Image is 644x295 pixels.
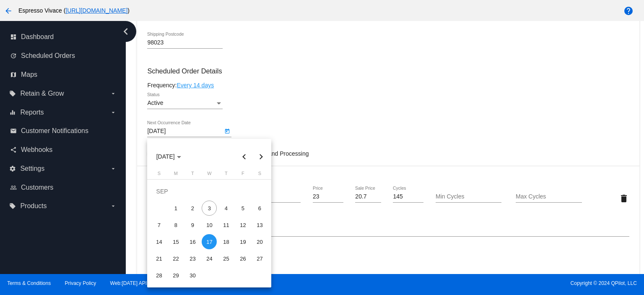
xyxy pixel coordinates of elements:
[184,200,201,217] td: September 2, 2025
[184,250,201,267] td: September 23, 2025
[252,234,267,249] div: 20
[151,217,167,233] td: September 7, 2025
[252,251,267,266] div: 27
[202,217,217,232] div: 10
[168,251,183,266] div: 22
[252,148,269,165] button: Next month
[151,251,166,266] div: 21
[201,250,218,267] td: September 24, 2025
[167,217,184,233] td: September 8, 2025
[218,200,234,217] td: September 4, 2025
[151,267,167,284] td: September 28, 2025
[201,233,218,250] td: September 17, 2025
[184,171,201,179] th: Tuesday
[156,153,181,160] span: [DATE]
[234,250,251,267] td: September 26, 2025
[184,217,201,233] td: September 9, 2025
[151,234,166,249] div: 14
[235,234,250,249] div: 19
[201,200,218,217] td: September 3, 2025
[252,201,267,216] div: 6
[218,217,234,232] div: 11
[167,267,184,284] td: September 29, 2025
[251,250,268,267] td: September 27, 2025
[234,217,251,233] td: September 12, 2025
[218,250,234,267] td: September 25, 2025
[235,251,250,266] div: 26
[201,171,218,179] th: Wednesday
[184,267,201,284] td: September 30, 2025
[185,201,200,216] div: 2
[167,200,184,217] td: September 1, 2025
[218,201,234,216] div: 4
[185,234,200,249] div: 16
[151,268,166,283] div: 28
[151,233,167,250] td: September 14, 2025
[251,171,268,179] th: Saturday
[218,171,234,179] th: Thursday
[151,171,167,179] th: Sunday
[185,217,200,232] div: 9
[202,201,217,216] div: 3
[167,250,184,267] td: September 22, 2025
[235,201,250,216] div: 5
[167,171,184,179] th: Monday
[151,217,166,232] div: 7
[168,217,183,232] div: 8
[168,234,183,249] div: 15
[251,233,268,250] td: September 20, 2025
[202,251,217,266] div: 24
[252,217,267,232] div: 13
[184,233,201,250] td: September 16, 2025
[218,251,234,266] div: 25
[151,250,167,267] td: September 21, 2025
[251,217,268,233] td: September 13, 2025
[234,171,251,179] th: Friday
[218,217,234,233] td: September 11, 2025
[234,200,251,217] td: September 5, 2025
[185,251,200,266] div: 23
[235,217,250,232] div: 12
[150,148,188,165] button: Choose month and year
[168,268,183,283] div: 29
[202,234,217,249] div: 17
[218,233,234,250] td: September 18, 2025
[201,217,218,233] td: September 10, 2025
[168,201,183,216] div: 1
[151,183,268,200] td: SEP
[167,233,184,250] td: September 15, 2025
[185,268,200,283] div: 30
[236,148,252,165] button: Previous month
[234,233,251,250] td: September 19, 2025
[251,200,268,217] td: September 6, 2025
[218,234,234,249] div: 18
